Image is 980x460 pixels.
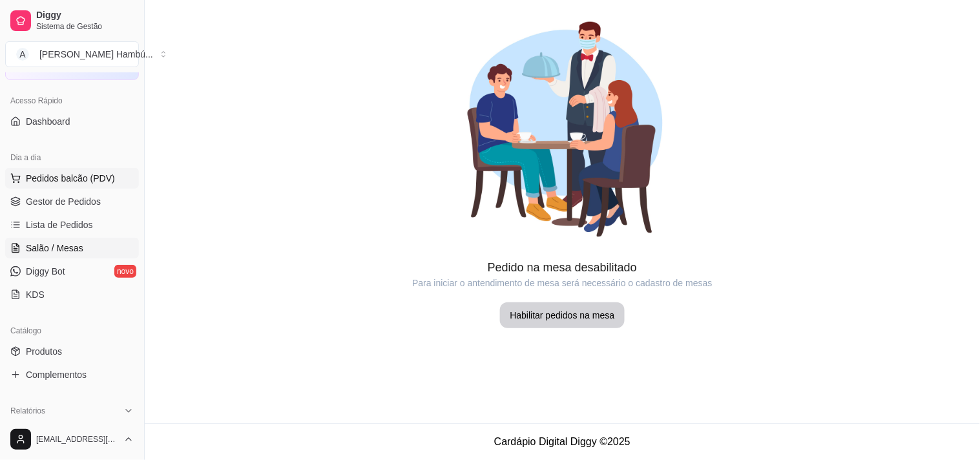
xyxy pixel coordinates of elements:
span: Pedidos balcão (PDV) [26,172,115,185]
span: KDS [26,288,45,301]
a: Produtos [5,341,139,362]
a: Lista de Pedidos [5,214,139,235]
span: Salão / Mesas [26,242,83,255]
div: Acesso Rápido [5,90,139,111]
div: Dia a dia [5,147,139,168]
article: Pedido na mesa desabilitado [145,258,980,277]
a: Diggy Botnovo [5,261,139,282]
a: DiggySistema de Gestão [5,5,139,36]
span: Dashboard [26,115,70,128]
a: Complementos [5,364,139,385]
div: Catálogo [5,320,139,341]
span: [EMAIL_ADDRESS][DOMAIN_NAME] [36,434,118,444]
a: KDS [5,284,139,305]
span: Gestor de Pedidos [26,195,101,208]
span: Diggy [36,10,134,21]
article: Para iniciar o antendimento de mesa será necessário o cadastro de mesas [145,277,980,289]
button: Select a team [5,41,139,67]
a: Dashboard [5,111,139,132]
span: Diggy Bot [26,265,65,278]
span: Sistema de Gestão [36,21,134,32]
span: Lista de Pedidos [26,218,93,231]
a: Gestor de Pedidos [5,191,139,212]
button: [EMAIL_ADDRESS][DOMAIN_NAME] [5,424,139,455]
span: Produtos [26,345,62,358]
button: Pedidos balcão (PDV) [5,168,139,189]
span: Relatórios [10,406,45,416]
button: Habilitar pedidos na mesa [500,302,625,328]
a: Salão / Mesas [5,238,139,258]
span: A [16,48,29,61]
span: Complementos [26,368,87,381]
div: [PERSON_NAME] Hambú ... [39,48,153,61]
footer: Cardápio Digital Diggy © 2025 [145,423,980,460]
